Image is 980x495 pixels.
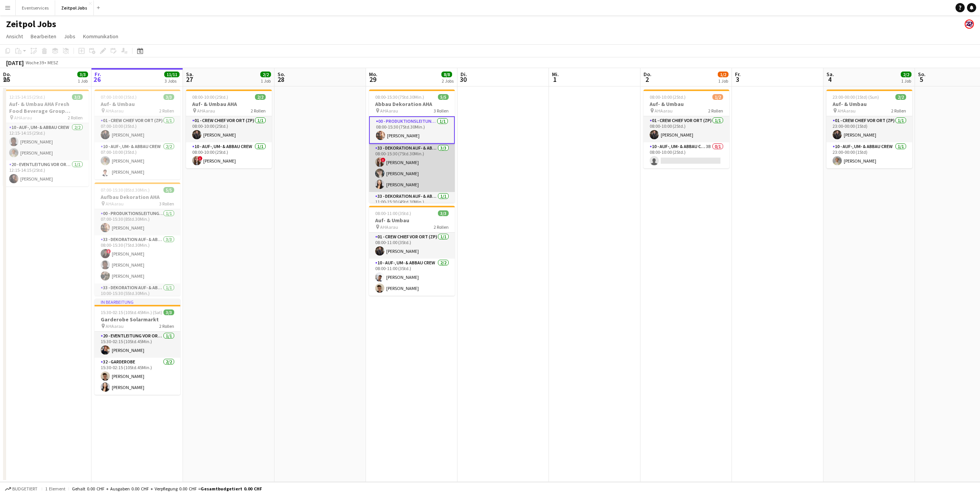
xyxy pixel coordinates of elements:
a: Kommunikation [80,31,121,41]
app-card-role: 10 - Auf-, Um- & Abbau Crew2/212:15-14:15 (2Std.)[PERSON_NAME][PERSON_NAME] [3,123,89,160]
span: AHAarau [380,108,398,114]
h3: Abbau Dekoration AHA [369,101,455,107]
span: 1/2 [718,72,728,77]
span: 25 [2,75,11,84]
span: 12:15-14:15 (2Std.) [9,94,45,100]
span: AHAarau [106,201,124,207]
app-card-role: 20 - Eventleitung vor Ort (ZP)1/115:30-02:15 (10Std.45Min.)[PERSON_NAME] [95,332,180,358]
span: 5/5 [438,94,449,100]
span: Mi. [552,71,559,78]
a: Bearbeiten [28,31,59,41]
span: 2 Rollen [159,108,174,114]
app-card-role: 20 - Eventleitung vor Ort (ZP)1/112:15-14:15 (2Std.)[PERSON_NAME] [3,160,89,186]
span: 5 [917,75,926,84]
span: Mo. [369,71,377,78]
span: 08:00-10:00 (2Std.) [192,94,228,100]
h3: Auf- & Umbau AHA Fresh Food Beverage Group AGKadertag [3,101,89,114]
span: 2 [642,75,652,84]
span: 3 Rollen [434,108,449,114]
button: Eventservices [16,0,55,15]
span: Do. [644,71,652,78]
span: AHAarau [838,108,856,114]
h3: Auf- & Umbau [95,101,180,107]
app-card-role: 32 - Garderobe2/215:30-02:15 (10Std.45Min.)[PERSON_NAME][PERSON_NAME] [95,358,180,395]
span: 1 [551,75,559,84]
span: 28 [276,75,285,84]
span: Do. [3,71,11,78]
span: 2/2 [260,72,271,77]
button: Budgetiert [4,485,39,493]
div: [DATE] [6,59,24,67]
div: 08:00-11:00 (3Std.)3/3Auf- & Umbau AHAarau2 Rollen01 - Crew Chief vor Ort (ZP)1/108:00-11:00 (3St... [369,206,455,296]
app-job-card: 08:00-10:00 (2Std.)2/2Auf- & Umbau AHA AHAarau2 Rollen01 - Crew Chief vor Ort (ZP)1/108:00-10:00 ... [186,90,272,168]
span: 30 [459,75,467,84]
span: 2 Rollen [891,108,906,114]
app-card-role: 01 - Crew Chief vor Ort (ZP)1/108:00-10:00 (2Std.)[PERSON_NAME] [644,116,729,142]
span: AHAarau [14,115,32,120]
app-card-role: 01 - Crew Chief vor Ort (ZP)1/123:00-00:00 (1Std)[PERSON_NAME] [826,116,912,142]
span: Budgetiert [12,486,38,492]
span: AHAarau [380,224,398,230]
div: Gehalt 0.00 CHF + Ausgaben 0.00 CHF + Verpflegung 0.00 CHF = [72,486,262,492]
span: 2 Rollen [434,224,449,230]
span: 29 [368,75,377,84]
span: Ansicht [6,33,23,40]
div: In Bearbeitung [95,299,180,305]
span: 3/3 [163,94,174,100]
span: 07:00-10:00 (3Std.) [101,94,137,100]
span: 27 [185,75,194,84]
span: Fr. [735,71,741,78]
app-card-role: 10 - Auf-, Um- & Abbau Crew2/208:00-11:00 (3Std.)[PERSON_NAME][PERSON_NAME] [369,259,455,296]
app-job-card: In Bearbeitung15:30-02:15 (10Std.45Min.) (Sat)3/3Garderobe Solarmarkt AHAarau2 Rollen20 - Eventle... [95,299,180,395]
a: Ansicht [3,31,26,41]
app-user-avatar: Team Zeitpol [965,20,974,29]
div: 12:15-14:15 (2Std.)3/3Auf- & Umbau AHA Fresh Food Beverage Group AGKadertag AHAarau2 Rollen10 - A... [3,90,89,186]
span: 3 Rollen [159,201,174,207]
span: Woche 39 [25,60,44,65]
button: Zeitpol Jobs [55,0,94,15]
app-card-role: 01 - Crew Chief vor Ort (ZP)1/108:00-10:00 (2Std.)[PERSON_NAME] [186,116,272,142]
app-card-role: 33 - Dekoration Auf- & Abbau1/111:00-15:30 (4Std.30Min.) [369,192,455,218]
app-job-card: 07:00-15:30 (8Std.30Min.)5/5Aufbau Dekoration AHA AHAarau3 Rollen00 - Produktionsleitung vor Ort ... [95,182,180,296]
span: 23:00-00:00 (1Std) (Sun) [833,94,879,100]
span: Fr. [95,71,101,78]
app-job-card: 08:00-15:30 (7Std.30Min.)5/5Abbau Dekoration AHA AHAarau3 Rollen00 - Produktionsleitung vor Ort (... [369,90,455,203]
app-card-role: 33 - Dekoration Auf- & Abbau3/308:00-15:30 (7Std.30Min.)![PERSON_NAME][PERSON_NAME][PERSON_NAME] [95,235,180,283]
span: ! [198,156,203,161]
span: So. [278,71,285,78]
h3: Auf- & Umbau [369,217,455,224]
span: AHAarau [655,108,673,114]
app-job-card: 23:00-00:00 (1Std) (Sun)2/2Auf- & Umbau AHAarau2 Rollen01 - Crew Chief vor Ort (ZP)1/123:00-00:00... [826,90,912,168]
span: 1 Element [45,486,65,492]
span: Sa. [826,71,834,78]
app-card-role: 10 - Auf-, Um- & Abbau Crew2/207:00-10:00 (3Std.)[PERSON_NAME][PERSON_NAME] [95,142,180,179]
app-card-role: 00 - Produktionsleitung vor Ort (ZP)1/108:00-15:30 (7Std.30Min.)[PERSON_NAME] [369,116,455,144]
span: 08:00-11:00 (3Std.) [375,210,411,216]
span: 07:00-15:30 (8Std.30Min.) [101,187,150,193]
span: 2 Rollen [251,108,266,114]
div: 1 Job [78,78,88,84]
span: 2/2 [895,94,906,100]
div: 1 Job [718,78,728,84]
a: Jobs [61,31,78,41]
span: Gesamtbudgetiert 0.00 CHF [201,486,262,492]
span: Bearbeiten [31,33,56,40]
div: 1 Job [261,78,271,84]
h3: Auf- & Umbau [826,101,912,107]
span: 2 Rollen [159,323,174,329]
span: 08:00-10:00 (2Std.) [650,94,686,100]
span: 26 [93,75,101,84]
span: Jobs [64,33,75,40]
div: 1 Job [901,78,911,84]
span: 3/3 [77,72,88,77]
span: 3 [734,75,741,84]
span: 3/3 [72,94,83,100]
h1: Zeitpol Jobs [6,18,56,30]
span: 5/5 [163,187,174,193]
span: AHAarau [106,323,124,329]
app-card-role: 01 - Crew Chief vor Ort (ZP)1/108:00-11:00 (3Std.)[PERSON_NAME] [369,233,455,259]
